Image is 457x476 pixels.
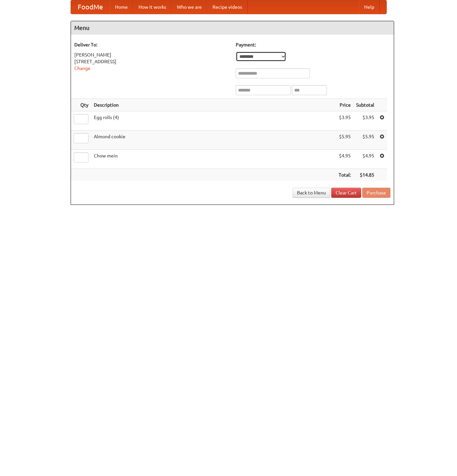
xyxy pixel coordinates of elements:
a: Who we are [172,0,207,14]
h5: Payment: [236,41,390,48]
td: $3.95 [353,111,377,131]
th: Total: [336,169,353,181]
th: Description [91,99,336,111]
td: $4.95 [336,150,353,169]
div: [STREET_ADDRESS] [74,58,229,65]
a: Home [110,0,133,14]
th: Subtotal [353,99,377,111]
td: Chow mein [91,150,336,169]
td: Almond cookie [91,131,336,150]
td: $5.95 [353,131,377,150]
button: Purchase [362,188,390,198]
th: Price [336,99,353,111]
td: Egg rolls (4) [91,111,336,131]
th: $14.85 [353,169,377,181]
h4: Menu [71,21,394,35]
a: Help [359,0,380,14]
a: FoodMe [71,0,110,14]
td: $3.95 [336,111,353,131]
th: Qty [71,99,91,111]
a: Clear Cart [331,188,361,198]
h5: Deliver To: [74,41,229,48]
td: $4.95 [353,150,377,169]
a: Recipe videos [207,0,247,14]
a: How it works [133,0,172,14]
td: $5.95 [336,131,353,150]
a: Back to Menu [293,188,330,198]
div: [PERSON_NAME] [74,51,229,58]
a: Change [74,66,90,71]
